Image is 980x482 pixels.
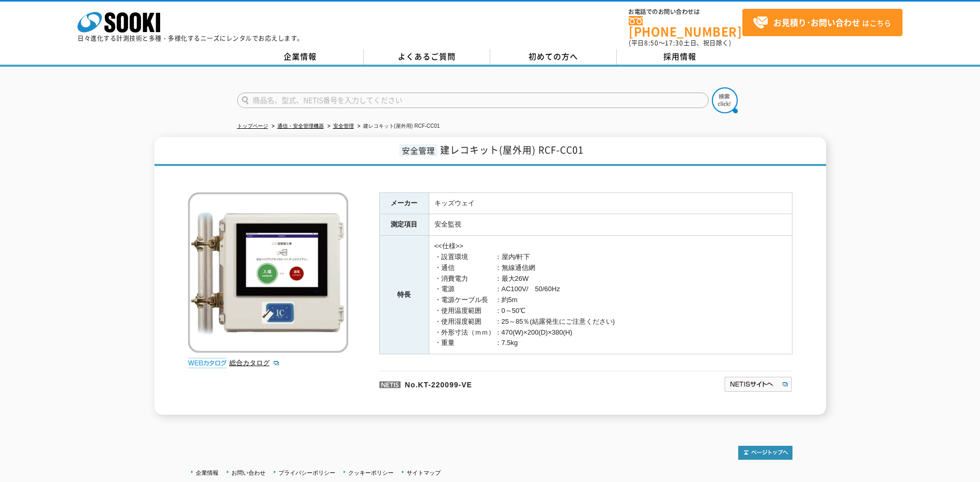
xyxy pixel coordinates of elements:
[429,236,792,354] td: <<仕様>> ・設置環境 ：屋内/軒下 ・通信 ：無線通信網 ・消費電力 ：最大26W ・電源 ：AC100V/ 50/60Hz ・電源ケーブル長 ：約5m ・使用温度範囲 ：0～50℃ ・使用...
[644,38,659,48] span: 8:50
[773,16,860,28] strong: お見積り･お問い合わせ
[629,38,731,48] span: (平日 ～ 土日、祝日除く)
[490,49,617,65] a: 初めての方へ
[188,192,348,353] img: 建レコキット(屋外用) RCF-CC01
[77,35,304,41] p: 日々進化する計測技術と多種・多様化するニーズにレンタルでお応えします。
[237,93,709,108] input: 商品名、型式、NETIS番号を入力してください
[379,236,429,354] th: 特長
[379,371,624,396] p: No.KT-220099-VE
[399,144,438,156] span: 安全管理
[738,446,792,460] img: トップページへ
[237,49,364,65] a: 企業情報
[724,376,792,393] img: NETISサイトへ
[617,49,743,65] a: 採用情報
[348,470,394,476] a: クッキーポリシー
[379,192,429,214] th: メーカー
[665,38,683,48] span: 17:30
[440,143,584,157] span: 建レコキット(屋外用) RCF-CC01
[333,123,354,129] a: 安全管理
[429,192,792,214] td: キッズウェイ
[229,359,280,367] a: 総合カタログ
[712,87,738,113] img: btn_search.png
[277,123,324,129] a: 通信・安全管理機器
[629,9,742,15] span: お電話でのお問い合わせは
[753,15,891,31] span: はこちら
[355,121,440,132] li: 建レコキット(屋外用) RCF-CC01
[231,470,266,476] a: お問い合わせ
[629,16,742,37] a: [PHONE_NUMBER]
[278,470,335,476] a: プライバシーポリシー
[742,9,903,36] a: お見積り･お問い合わせはこちら
[237,123,268,129] a: トップページ
[407,470,441,476] a: サイトマップ
[364,49,490,65] a: よくあるご質問
[429,214,792,236] td: 安全監視
[196,470,219,476] a: 企業情報
[379,214,429,236] th: 測定項目
[528,51,578,62] span: 初めての方へ
[188,358,227,368] img: webカタログ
